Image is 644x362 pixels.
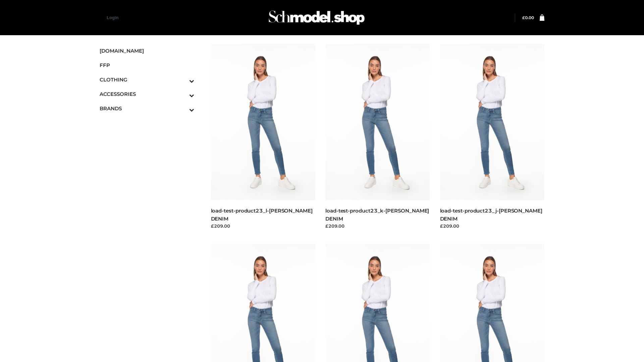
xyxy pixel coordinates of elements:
span: ACCESSORIES [100,90,194,98]
bdi: 0.00 [522,15,534,20]
a: ACCESSORIESToggle Submenu [100,87,194,101]
a: [DOMAIN_NAME] [100,44,194,58]
button: Toggle Submenu [171,87,194,101]
a: Login [107,15,118,20]
div: £209.00 [211,223,316,229]
span: [DOMAIN_NAME] [100,47,194,55]
a: £0.00 [522,15,534,20]
span: FFP [100,61,194,69]
a: BRANDSToggle Submenu [100,101,194,116]
a: load-test-product23_j-[PERSON_NAME] DENIM [440,207,542,222]
span: CLOTHING [100,76,194,83]
a: FFP [100,58,194,72]
a: load-test-product23_k-[PERSON_NAME] DENIM [325,207,429,222]
button: Toggle Submenu [171,101,194,116]
span: BRANDS [100,105,194,112]
a: CLOTHINGToggle Submenu [100,72,194,87]
div: £209.00 [440,223,545,229]
button: Toggle Submenu [171,72,194,87]
span: £ [522,15,525,20]
div: £209.00 [325,223,430,229]
a: load-test-product23_l-[PERSON_NAME] DENIM [211,207,313,222]
img: Schmodel Admin 964 [266,4,367,31]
